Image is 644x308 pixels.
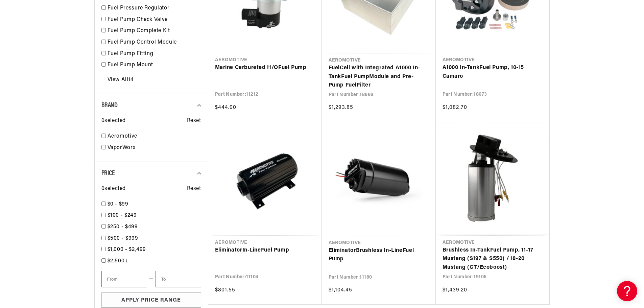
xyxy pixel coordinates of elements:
span: $250 - $499 [108,224,138,230]
a: View All 14 [108,76,134,85]
span: 0 selected [101,185,126,193]
span: Price [101,170,115,177]
span: — [149,275,154,284]
a: Fuel Pressure Regulator [108,4,201,13]
a: A1000 In-TankFuel Pump, 10-15 Camaro [443,64,543,81]
a: Aeromotive [108,132,201,141]
a: Fuel Pump Complete Kit [108,27,201,35]
span: 0 selected [101,117,126,125]
a: EliminatorIn-LineFuel Pump [215,246,315,255]
a: Fuel Pump Check Valve [108,16,201,24]
a: Brushless In-TankFuel Pump, 11-17 Mustang (S197 & S550) / 18-20 Mustang (GT/Ecoboost) [443,246,543,272]
a: Fuel Pump Fitting [108,50,201,58]
span: Brand [101,102,118,109]
a: VaporWorx [108,144,201,152]
span: Reset [187,185,201,193]
a: Fuel Pump Control Module [108,38,201,47]
span: Reset [187,117,201,125]
a: Marine Carbureted H/OFuel Pump [215,64,315,72]
a: EliminatorBrushless In-LineFuel Pump [329,246,429,264]
button: Apply Price Range [101,292,201,308]
input: From [101,271,147,287]
a: FuelCell with Integrated A1000 In-TankFuel PumpModule and Pre-Pump FuelFilter [329,64,429,90]
input: To [155,271,201,287]
span: $1,000 - $2,499 [108,247,146,252]
a: Fuel Pump Mount [108,61,201,70]
span: $500 - $999 [108,236,138,241]
span: $2,500+ [108,258,128,264]
span: $0 - $99 [108,202,128,207]
span: $100 - $249 [108,213,137,218]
